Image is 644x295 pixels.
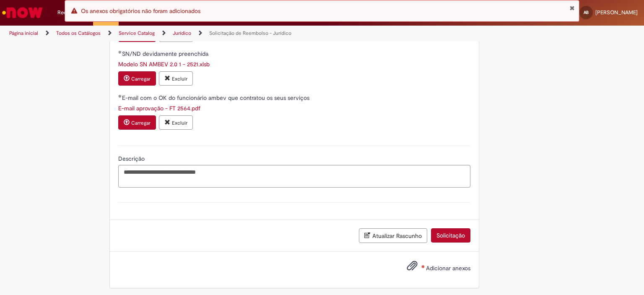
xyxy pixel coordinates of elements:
button: Atualizar Rascunho [359,228,427,243]
span: Requisições [57,8,87,17]
span: Obrigatório Preenchido [118,94,122,98]
span: AB [584,10,589,15]
span: E-mail com o OK do funcionário ambev que contratou os seus serviços [122,94,311,102]
a: Solicitação de Reembolso - Jurídico [209,30,291,37]
span: Descrição [118,155,146,162]
small: Excluir [172,76,187,82]
button: Carregar anexo de E-mail com o OK do funcionário ambev que contratou os seus serviços Required [118,115,156,130]
button: Excluir anexo Modelo SN AMBEV 2.0 1 - 2521.xlsb [159,71,193,86]
a: Service Catalog [119,30,155,37]
span: Os anexos obrigatórios não foram adicionados [81,7,200,15]
button: Carregar anexo de SN/ND devidamente preenchida Required [118,71,156,86]
span: SN/ND devidamente preenchida [122,50,210,57]
a: Todos os Catálogos [56,30,101,37]
img: ServiceNow [1,4,44,21]
textarea: Descrição [118,165,470,188]
small: Carregar [131,120,151,126]
a: Jurídico [173,30,191,37]
span: Adicionar anexos [426,264,470,272]
a: Download de Modelo SN AMBEV 2.0 1 - 2521.xlsb [118,60,210,68]
button: Solicitação [431,228,470,243]
a: Download de E-mail aprovação - FT 2564.pdf [118,104,200,112]
small: Excluir [172,120,187,126]
small: Carregar [131,76,151,82]
ul: Trilhas de página [6,26,423,41]
a: Página inicial [9,30,38,37]
span: Obrigatório Preenchido [118,50,122,54]
button: Fechar Notificação [569,5,575,11]
span: [PERSON_NAME] [595,9,638,16]
button: Excluir anexo E-mail aprovação - FT 2564.pdf [159,115,193,130]
button: Adicionar anexos [405,258,420,277]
